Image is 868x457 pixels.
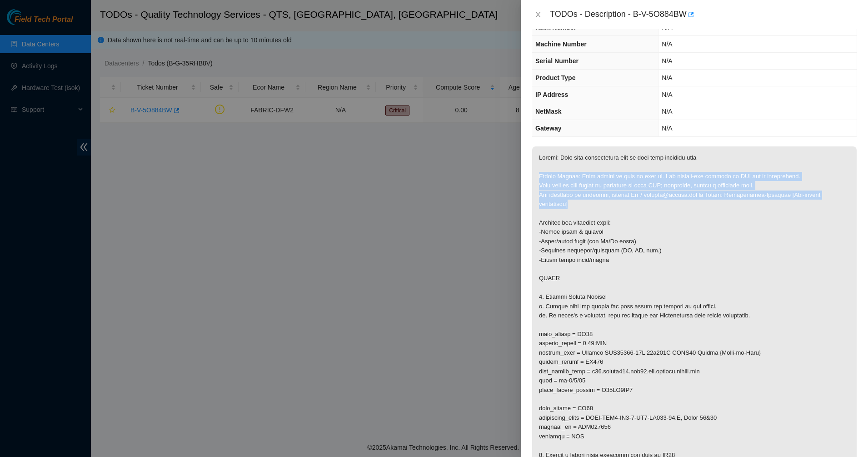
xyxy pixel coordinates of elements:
[532,10,544,19] button: Close
[535,108,562,115] span: NetMask
[662,40,672,48] span: N/A
[550,7,857,22] div: TODOs - Description - B-V-5O884BW
[662,108,672,115] span: N/A
[535,91,568,98] span: IP Address
[535,125,562,132] span: Gateway
[535,40,587,48] span: Machine Number
[662,125,672,132] span: N/A
[535,74,575,81] span: Product Type
[534,11,542,18] span: close
[662,57,672,65] span: N/A
[662,91,672,98] span: N/A
[535,57,579,65] span: Serial Number
[662,74,672,81] span: N/A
